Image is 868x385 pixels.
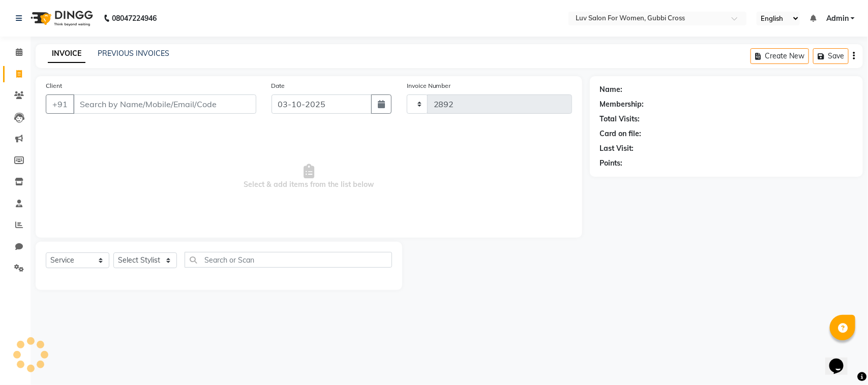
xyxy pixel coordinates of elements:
div: Points: [600,158,623,169]
span: Select & add items from the list below [46,126,572,228]
div: Name: [600,84,623,95]
div: Membership: [600,99,644,110]
a: PREVIOUS INVOICES [98,49,169,58]
button: Create New [751,48,809,64]
div: Last Visit: [600,143,634,154]
div: Total Visits: [600,114,640,124]
input: Search or Scan [185,252,392,268]
img: logo [26,4,96,33]
label: Client [46,81,62,90]
span: Admin [826,13,849,24]
button: Save [813,48,849,64]
div: Card on file: [600,129,642,139]
button: +91 [46,94,74,114]
input: Search by Name/Mobile/Email/Code [73,94,256,114]
iframe: chat widget [825,344,858,375]
b: 08047224946 [112,4,157,33]
a: INVOICE [48,45,85,63]
label: Invoice Number [407,81,451,90]
label: Date [272,81,285,90]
